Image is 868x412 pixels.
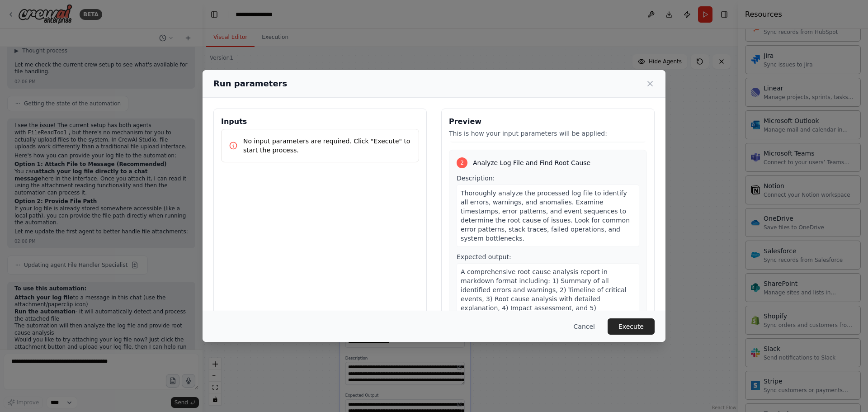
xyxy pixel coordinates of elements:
span: Expected output: [457,253,511,260]
p: This is how your input parameters will be applied: [449,129,647,138]
p: No input parameters are required. Click "Execute" to start the process. [243,137,411,155]
h2: Run parameters [213,77,287,90]
h3: Preview [449,116,647,127]
span: Thoroughly analyze the processed log file to identify all errors, warnings, and anomalies. Examin... [461,189,630,242]
span: Description: [457,175,495,182]
button: Cancel [566,318,602,335]
span: A comprehensive root cause analysis report in markdown format including: 1) Summary of all identi... [461,268,627,321]
span: Analyze Log File and Find Root Cause [473,158,590,167]
button: Execute [608,318,655,335]
div: 2 [457,157,467,168]
h3: Inputs [221,116,419,127]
